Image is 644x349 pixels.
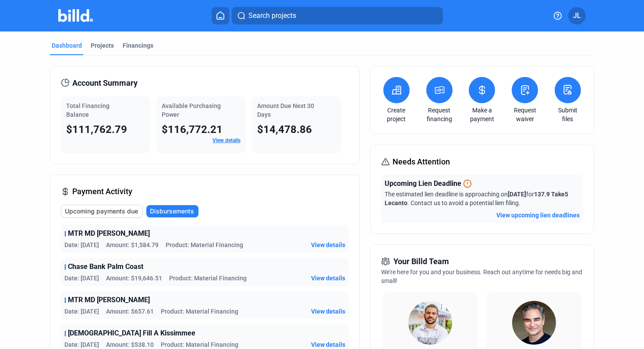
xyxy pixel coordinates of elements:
span: Date: [DATE] [64,241,99,249]
span: Amount: $657.61 [106,307,154,316]
span: We're here for you and your business. Reach out anytime for needs big and small! [381,269,582,284]
span: MTR MD [PERSON_NAME] [68,295,150,305]
button: Upcoming payments due [61,205,143,218]
span: Date: [DATE] [64,307,99,316]
button: View details [311,307,345,316]
button: Search projects [232,7,443,24]
span: Amount: $1,584.79 [106,241,159,249]
span: Search projects [248,10,296,21]
span: Available Purchasing Power [162,102,221,118]
span: Date: [DATE] [64,340,99,349]
span: Needs Attention [393,156,450,168]
span: Product: Material Financing [161,307,238,316]
a: Make a payment [467,106,497,123]
span: Your Billd Team [393,255,449,268]
span: $111,762.79 [66,123,127,136]
span: Amount: $538.10 [106,340,154,349]
span: [DEMOGRAPHIC_DATA] Fill A Kissimmee [68,328,195,339]
button: View details [311,274,345,283]
span: Payment Activity [72,185,132,198]
span: MTR MD [PERSON_NAME] [68,228,150,239]
div: Financings [123,41,153,50]
span: Product: Material Financing [161,340,238,349]
span: Account Summary [72,77,138,89]
span: Chase Bank Palm Coast [68,262,143,272]
a: Request waiver [510,106,540,123]
button: View details [311,241,345,249]
span: Amount: $19,646.51 [106,274,162,283]
span: Upcoming Lien Deadline [385,178,461,189]
a: Submit files [552,106,583,123]
span: $116,772.21 [162,123,223,136]
img: Relationship Manager [408,301,452,345]
span: $14,478.86 [257,123,312,136]
img: Territory Manager [512,301,556,345]
span: The estimated lien deadline is approaching on for . Contact us to avoid a potential lien filing. [385,191,568,206]
span: JL [573,10,581,21]
div: Dashboard [52,41,82,50]
button: View upcoming lien deadlines [496,211,580,220]
button: Disbursements [146,205,198,217]
span: Product: Material Financing [169,274,247,283]
a: View details [212,137,241,143]
button: JL [568,7,586,24]
span: [DATE] [508,191,526,198]
img: Billd Company Logo [58,9,93,22]
span: Upcoming payments due [65,207,138,216]
span: Disbursements [150,207,194,216]
span: Amount Due Next 30 Days [257,102,314,118]
a: Request financing [424,106,455,123]
a: Create project [381,106,412,123]
span: Total Financing Balance [66,102,110,118]
span: Product: Material Financing [166,241,243,249]
div: Projects [91,41,114,50]
span: Date: [DATE] [64,274,99,283]
button: View details [311,340,345,349]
